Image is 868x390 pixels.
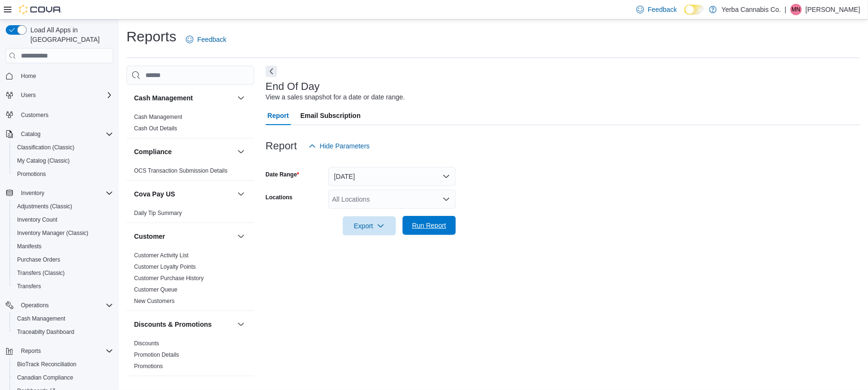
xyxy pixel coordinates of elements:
h3: End Of Day [266,81,320,92]
button: Cova Pay US [134,189,233,199]
h3: Cash Management [134,93,193,103]
span: Manifests [17,243,41,250]
span: Classification (Classic) [13,142,113,153]
span: Promotion Details [134,351,179,359]
span: Inventory [21,189,44,197]
button: Operations [2,299,117,312]
button: Hide Parameters [305,136,374,156]
span: Home [21,72,36,80]
a: My Catalog (Classic) [13,155,74,166]
button: Inventory [2,186,117,200]
a: Discounts [134,340,159,347]
button: BioTrack Reconciliation [10,358,117,371]
a: BioTrack Reconciliation [13,359,80,370]
span: Canadian Compliance [13,372,113,383]
button: Cash Management [134,93,233,103]
span: Traceabilty Dashboard [17,328,74,336]
span: Promotions [134,362,163,370]
div: View a sales snapshot for a date or date range. [266,92,405,102]
img: Cova [19,5,62,14]
span: Users [21,91,36,99]
a: Cash Management [134,114,182,120]
button: Discounts & Promotions [134,320,233,329]
span: Cash Management [17,315,65,322]
button: Transfers (Classic) [10,266,117,280]
span: Transfers (Classic) [17,269,65,277]
button: Adjustments (Classic) [10,200,117,213]
button: Discounts & Promotions [235,319,247,330]
button: Inventory Count [10,213,117,226]
span: Load All Apps in [GEOGRAPHIC_DATA] [27,25,113,44]
a: Canadian Compliance [13,372,77,383]
button: My Catalog (Classic) [10,154,117,167]
span: Promotions [17,170,46,178]
button: Inventory [17,187,48,199]
a: Home [17,70,40,82]
a: Traceabilty Dashboard [13,326,78,338]
button: Reports [2,344,117,358]
a: Adjustments (Classic) [13,201,76,212]
label: Locations [266,194,293,201]
span: My Catalog (Classic) [13,155,113,166]
span: Promotions [13,168,113,180]
a: Daily Tip Summary [134,210,182,216]
span: Manifests [13,241,113,252]
span: Transfers [17,283,41,290]
a: OCS Transaction Submission Details [134,167,228,174]
label: Date Range [266,171,299,178]
h3: Discounts & Promotions [134,320,212,329]
span: Adjustments (Classic) [17,203,72,210]
div: Discounts & Promotions [126,338,254,376]
span: BioTrack Reconciliation [17,361,77,368]
span: Export [348,216,390,235]
span: Traceabilty Dashboard [13,326,113,338]
span: Feedback [648,5,677,14]
span: Operations [17,300,113,311]
span: Customers [21,111,48,119]
span: Inventory [17,187,113,199]
span: Inventory Manager (Classic) [13,227,113,239]
span: Cash Out Details [134,125,177,132]
span: Hide Parameters [320,141,370,151]
button: Compliance [134,147,233,156]
a: Customers [17,109,52,121]
p: [PERSON_NAME] [806,4,860,15]
span: Transfers [13,281,113,292]
button: Customer [134,232,233,241]
button: Operations [17,300,53,311]
a: Cash Management [13,313,69,324]
span: New Customers [134,297,174,305]
button: Canadian Compliance [10,371,117,384]
button: Purchase Orders [10,253,117,266]
span: Cash Management [134,113,182,121]
button: Compliance [235,146,247,157]
div: Customer [126,250,254,311]
span: Purchase Orders [17,256,60,263]
button: Users [17,89,39,101]
button: Run Report [403,216,456,235]
span: Inventory Manager (Classic) [17,229,88,237]
a: Transfers [13,281,45,292]
button: Users [2,88,117,102]
a: Cash Out Details [134,125,177,132]
button: Export [343,216,396,235]
a: Customer Purchase History [134,275,204,282]
span: Home [17,70,113,82]
span: BioTrack Reconciliation [13,359,113,370]
a: Inventory Count [13,214,61,225]
span: Transfers (Classic) [13,267,113,279]
button: Customer [235,231,247,242]
span: Email Subscription [300,106,361,125]
h1: Reports [126,27,176,46]
p: | [785,4,787,15]
a: Customer Queue [134,286,177,293]
span: Daily Tip Summary [134,209,182,217]
a: Promotions [13,168,50,180]
span: My Catalog (Classic) [17,157,70,165]
span: MN [792,4,801,15]
button: Cash Management [10,312,117,325]
a: New Customers [134,298,174,304]
button: Classification (Classic) [10,141,117,154]
a: Classification (Classic) [13,142,78,153]
button: Catalog [17,128,44,140]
